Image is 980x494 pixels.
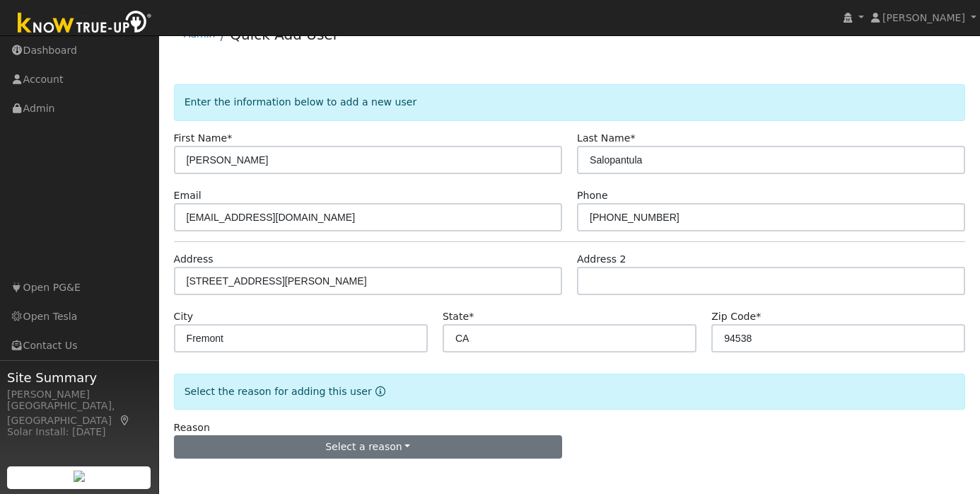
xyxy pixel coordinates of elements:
[630,132,635,144] span: Required
[11,8,159,40] img: Know True-Up
[174,84,966,120] div: Enter the information below to add a new user
[577,252,626,267] label: Address 2
[174,252,214,267] label: Address
[469,311,474,322] span: Required
[577,188,608,203] label: Phone
[174,188,202,203] label: Email
[74,471,85,482] img: retrieve
[230,26,339,43] a: Quick Add User
[7,387,151,402] div: [PERSON_NAME]
[119,415,132,426] a: Map
[577,131,635,146] label: Last Name
[174,435,562,459] button: Select a reason
[7,368,151,387] span: Site Summary
[174,374,966,410] div: Select the reason for adding this user
[7,398,151,428] div: [GEOGRAPHIC_DATA], [GEOGRAPHIC_DATA]
[756,311,761,322] span: Required
[711,309,761,324] label: Zip Code
[372,386,385,397] a: Reason for new user
[174,309,194,324] label: City
[443,309,474,324] label: State
[174,131,233,146] label: First Name
[174,420,210,435] label: Reason
[882,12,965,23] span: [PERSON_NAME]
[7,425,151,440] div: Solar Install: [DATE]
[184,28,216,40] a: Admin
[227,132,232,144] span: Required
